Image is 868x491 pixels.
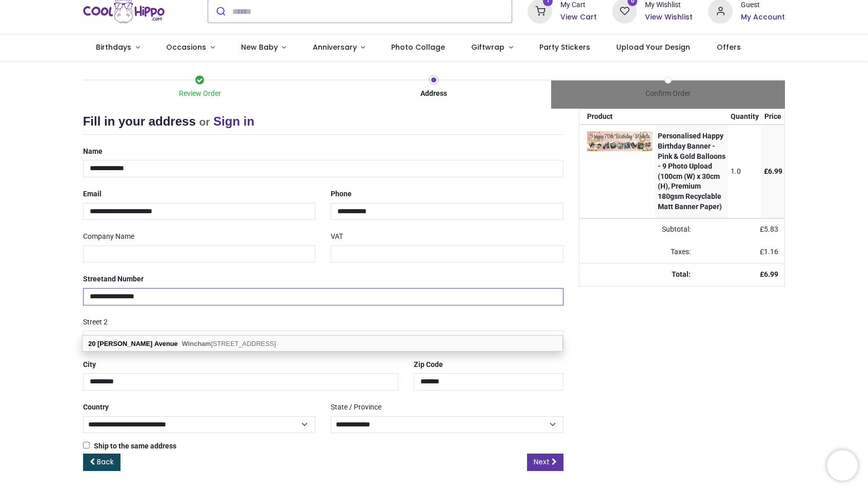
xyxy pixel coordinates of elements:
[579,218,697,241] td: Subtotal:
[331,399,381,416] label: State / Province
[83,336,562,352] div: address list
[313,42,357,52] span: Anniversary
[551,89,785,99] div: Confirm Order
[612,7,637,15] a: 0
[645,12,693,23] a: View Wishlist
[83,34,153,61] a: Birthdays
[97,457,114,467] span: Back
[616,42,690,52] span: Upload Your Design
[528,7,552,15] a: 1
[331,186,352,203] label: Phone
[331,228,343,245] label: VAT
[83,356,96,374] label: City
[154,340,178,347] b: Avenue
[83,441,176,452] label: Ship to the same address
[166,42,206,52] span: Occasions
[83,89,317,99] div: Review Order
[317,89,551,99] div: Address
[83,114,196,128] span: Fill in your address
[760,225,778,233] span: £
[672,270,691,278] strong: Total:
[728,109,761,125] th: Quantity
[764,248,778,256] span: 1.16
[83,143,103,160] label: Name
[153,34,228,61] a: Occasions
[96,42,131,52] span: Birthdays
[299,34,378,61] a: Anniversary
[182,340,276,347] span: [STREET_ADDRESS]
[182,340,211,347] b: Wincham
[658,132,725,210] strong: Personalised Happy Birthday Banner - Pink & Gold Balloons - 9 Photo Upload (100cm (W) x 30cm (H),...
[83,228,134,245] label: Company Name
[83,314,108,331] label: Street 2
[527,454,563,471] a: Next
[83,399,109,416] label: Country
[587,131,653,151] img: A8WOfmlsLhoWAAAAAElFTkSuQmCC
[391,42,445,52] span: Photo Collage
[760,270,778,278] strong: £
[471,42,504,52] span: Giftwrap
[764,270,778,278] span: 6.99
[764,225,778,233] span: 5.83
[764,167,782,175] span: £
[579,109,655,125] th: Product
[104,275,144,283] span: and Number
[228,34,299,61] a: New Baby
[539,42,590,52] span: Party Stickers
[761,109,785,125] th: Price
[414,356,443,374] label: Zip Code
[731,167,759,177] div: 1.0
[199,116,210,128] small: or
[717,42,741,52] span: Offers
[768,167,782,175] span: 6.99
[241,42,278,52] span: New Baby
[88,340,95,347] b: 20
[213,114,254,128] a: Sign in
[827,450,858,481] iframe: Brevo live chat
[534,457,550,467] span: Next
[458,34,527,61] a: Giftwrap
[83,186,102,203] label: Email
[579,241,697,263] td: Taxes:
[97,340,152,347] b: [PERSON_NAME]
[760,248,778,256] span: £
[560,12,597,23] a: View Cart
[83,271,144,288] label: Street
[741,12,785,23] a: My Account
[83,442,90,448] input: Ship to the same address
[83,454,120,471] a: Back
